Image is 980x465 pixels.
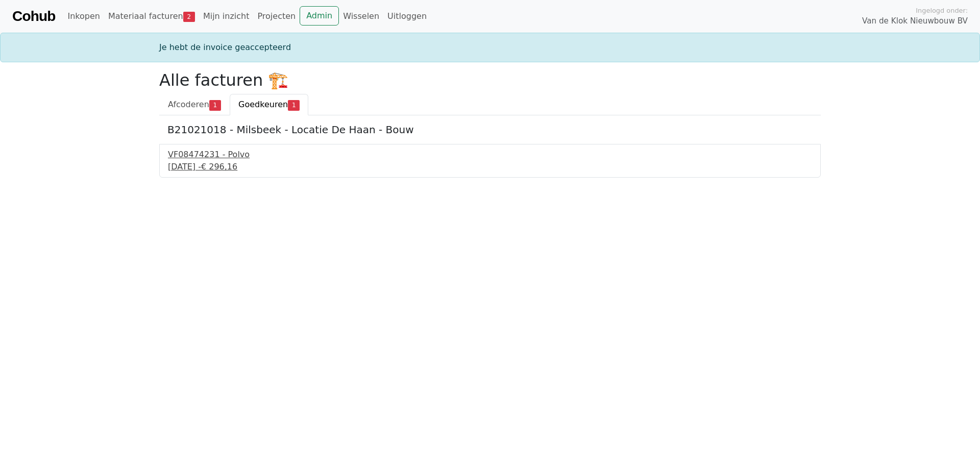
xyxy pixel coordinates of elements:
[168,100,209,109] span: Afcoderen
[63,6,104,27] a: Inkopen
[209,100,221,110] span: 1
[238,100,288,109] span: Goedkeuren
[168,149,812,161] div: VF08474231 - Polvo
[916,6,968,15] span: Ingelogd onder:
[12,4,55,29] a: Cohub
[339,6,383,27] a: Wisselen
[862,15,968,27] span: Van de Klok Nieuwbouw BV
[199,6,254,27] a: Mijn inzicht
[201,162,237,172] span: € 296,16
[183,12,195,22] span: 2
[167,124,813,136] h5: B21021018 - Milsbeek - Locatie De Haan - Bouw
[253,6,300,27] a: Projecten
[168,161,812,173] div: [DATE] -
[159,70,821,90] h2: Alle facturen 🏗️
[153,41,827,54] div: Je hebt de invoice geaccepteerd
[104,6,199,27] a: Materiaal facturen2
[383,6,431,27] a: Uitloggen
[168,149,812,173] a: VF08474231 - Polvo[DATE] -€ 296,16
[159,94,230,115] a: Afcoderen1
[300,6,339,26] a: Admin
[230,94,308,115] a: Goedkeuren1
[288,100,300,110] span: 1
